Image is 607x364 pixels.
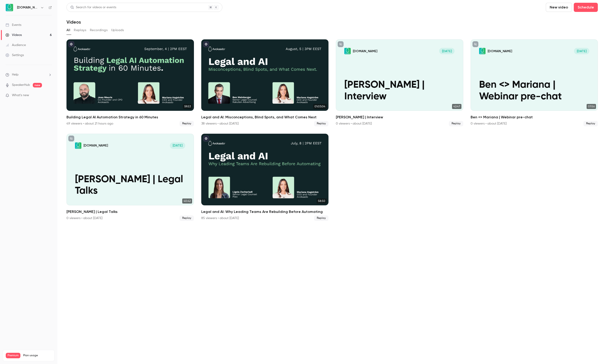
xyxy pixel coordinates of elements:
[314,215,328,221] span: Replay
[6,43,26,47] div: Audience
[472,41,478,47] button: unpublished
[12,93,29,98] span: What's new
[203,41,209,47] button: published
[336,39,463,126] a: Nate Kostelnik | Interview [DOMAIN_NAME][DATE][PERSON_NAME] | Interview42:47[PERSON_NAME] | Inter...
[201,134,329,221] li: Legal and AI: Why Leading Teams Are Rebuilding Before Automating
[336,39,463,126] li: Nate Kostelnik | Interview
[479,79,589,102] p: Ben <> Mariana | Webinar pre-chat
[452,104,461,109] span: 42:47
[66,209,194,215] h2: [PERSON_NAME] | Legal Talks
[12,72,19,77] span: Help
[90,27,108,34] button: Recordings
[17,5,39,10] h6: [DOMAIN_NAME]
[336,114,463,120] h2: [PERSON_NAME] | Interview
[201,121,239,126] div: 38 viewers • about [DATE]
[201,39,329,126] a: 01:03:04Legal and AI: Misconceptions, Blind Spots, and What Comes Next38 viewers • about [DATE]Re...
[6,353,20,358] span: Premium
[75,142,81,149] img: Antti Innanen | Legal Talks
[66,27,70,34] button: All
[66,216,102,220] div: 0 viewers • about [DATE]
[179,215,194,221] span: Replay
[313,104,327,109] span: 01:03:04
[314,121,328,126] span: Replay
[317,198,327,204] span: 58:50
[201,209,329,215] h2: Legal and AI: Why Leading Teams Are Rebuilding Before Automating
[170,142,185,149] span: [DATE]
[471,39,598,126] li: Ben <> Mariana | Webinar pre-chat
[6,4,13,11] img: Avokaado.io
[471,121,507,126] div: 0 viewers • about [DATE]
[587,104,596,109] span: 07:56
[182,198,192,204] span: 40:42
[546,3,572,12] button: New video
[471,114,598,120] h2: Ben <> Mariana | Webinar pre-chat
[183,104,192,109] span: 59:53
[344,79,455,102] p: [PERSON_NAME] | Interview
[66,134,194,221] li: Antti Innanen | Legal Talks
[583,121,598,126] span: Replay
[338,41,344,47] button: unpublished
[488,49,512,53] p: [DOMAIN_NAME]
[336,121,372,126] div: 0 viewers • about [DATE]
[75,174,185,197] p: [PERSON_NAME] | Legal Talks
[201,216,239,220] div: 85 viewers • about [DATE]
[83,143,108,148] p: [DOMAIN_NAME]
[201,39,329,126] li: Legal and AI: Misconceptions, Blind Spots, and What Comes Next
[12,83,30,87] a: SpeakerHub
[201,134,329,221] a: 58:50Legal and AI: Why Leading Teams Are Rebuilding Before Automating85 viewers • about [DATE]Replay
[66,121,113,126] div: 49 viewers • about 21 hours ago
[66,39,598,221] ul: Videos
[574,3,598,12] button: Schedule
[344,48,351,54] img: Nate Kostelnik | Interview
[66,39,194,126] li: Building Legal AI Automation Strategy in 60 Minutes
[6,53,24,57] div: Settings
[353,49,377,53] p: [DOMAIN_NAME]
[66,114,194,120] h2: Building Legal AI Automation Strategy in 60 Minutes
[6,23,21,27] div: Events
[574,48,589,54] span: [DATE]
[111,27,124,34] button: Uploads
[201,114,329,120] h2: Legal and AI: Misconceptions, Blind Spots, and What Comes Next
[70,5,116,10] div: Search for videos or events
[479,48,486,54] img: Ben <> Mariana | Webinar pre-chat
[66,39,194,126] a: 59:53Building Legal AI Automation Strategy in 60 Minutes49 viewers • about 21 hours agoReplay
[68,136,74,141] button: unpublished
[449,121,463,126] span: Replay
[471,39,598,126] a: Ben <> Mariana | Webinar pre-chat[DOMAIN_NAME][DATE]Ben <> Mariana | Webinar pre-chat07:56Ben <> ...
[6,72,52,77] li: help-dropdown-opener
[33,83,42,87] span: new
[66,134,194,221] a: Antti Innanen | Legal Talks[DOMAIN_NAME][DATE][PERSON_NAME] | Legal Talks40:42[PERSON_NAME] | Leg...
[203,136,209,141] button: published
[439,48,455,54] span: [DATE]
[74,27,86,34] button: Replays
[23,354,52,357] span: Plan usage
[6,33,22,37] div: Videos
[66,19,81,25] h1: Videos
[179,121,194,126] span: Replay
[66,3,598,361] section: Videos
[68,41,74,47] button: published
